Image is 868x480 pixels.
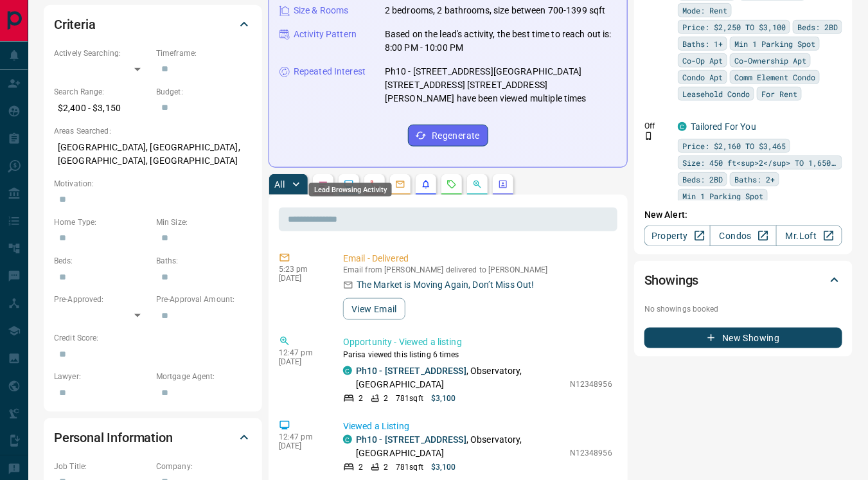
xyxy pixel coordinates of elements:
p: 2 [384,393,388,404]
svg: Requests [447,179,457,190]
a: Mr.Loft [776,226,842,246]
p: 2 [359,393,363,404]
p: Parisa viewed this listing 6 times [343,349,612,360]
span: Min 1 Parking Spot [734,37,815,50]
button: View Email [343,298,405,320]
p: 5:23 pm [279,265,324,274]
div: condos.ca [678,122,687,131]
p: $2,400 - $3,150 [54,98,150,119]
p: No showings booked [644,303,842,315]
span: Comm Element Condo [734,71,815,84]
p: Home Type: [54,217,150,228]
a: Property [644,226,711,246]
p: 2 [384,461,388,473]
p: 781 sqft [396,461,423,473]
span: Leasehold Condo [682,87,750,100]
p: 12:47 pm [279,432,324,441]
h2: Personal Information [54,427,173,448]
p: [DATE] [279,441,324,450]
p: All [274,180,285,189]
p: Search Range: [54,86,150,98]
h2: Criteria [54,14,96,35]
button: New Showing [644,328,842,348]
p: , Observatory, [GEOGRAPHIC_DATA] [356,364,563,391]
p: Min Size: [156,217,252,228]
p: Baths: [156,255,252,267]
p: Beds: [54,255,150,267]
p: Based on the lead's activity, the best time to reach out is: 8:00 PM - 10:00 PM [385,28,617,55]
p: Credit Score: [54,332,252,344]
svg: Listing Alerts [421,179,431,190]
p: Pre-Approved: [54,294,150,305]
span: Size: 450 ft<sup>2</sup> TO 1,650 ft<sup>2</sup> [682,156,838,169]
p: 781 sqft [396,393,423,404]
div: Personal Information [54,422,252,453]
p: Actively Searching: [54,48,150,59]
svg: Agent Actions [498,179,508,190]
span: For Rent [761,87,797,100]
span: Price: $2,160 TO $3,465 [682,139,786,152]
p: Budget: [156,86,252,98]
span: Min 1 Parking Spot [682,190,763,202]
p: N12348956 [570,378,612,390]
p: [GEOGRAPHIC_DATA], [GEOGRAPHIC_DATA], [GEOGRAPHIC_DATA], [GEOGRAPHIC_DATA] [54,137,252,172]
div: condos.ca [343,366,352,375]
p: , Observatory, [GEOGRAPHIC_DATA] [356,433,563,460]
a: Condos [710,226,776,246]
p: [DATE] [279,274,324,283]
p: The Market is Moving Again, Don’t Miss Out! [357,278,535,292]
button: Regenerate [408,125,488,147]
span: Baths: 1+ [682,37,723,50]
p: Activity Pattern [294,28,357,41]
span: Condo Apt [682,71,723,84]
span: Co-Op Apt [682,54,723,67]
p: Ph10 - [STREET_ADDRESS][GEOGRAPHIC_DATA][STREET_ADDRESS] [STREET_ADDRESS][PERSON_NAME] have been ... [385,65,617,105]
p: [DATE] [279,357,324,366]
p: Job Title: [54,461,150,472]
div: Lead Browsing Activity [309,183,392,197]
span: Co-Ownership Apt [734,54,806,67]
span: Baths: 2+ [734,173,775,186]
p: Repeated Interest [294,65,366,78]
h2: Showings [644,270,699,290]
p: Areas Searched: [54,125,252,137]
div: Criteria [54,9,252,40]
p: 2 bedrooms, 2 bathrooms, size between 700-1399 sqft [385,4,606,17]
span: Beds: 2BD [797,21,838,33]
p: $3,100 [431,461,456,473]
p: Pre-Approval Amount: [156,294,252,305]
span: Mode: Rent [682,4,727,17]
a: Ph10 - [STREET_ADDRESS] [356,434,466,445]
p: Viewed a Listing [343,420,612,433]
p: Mortgage Agent: [156,371,252,382]
span: Price: $2,250 TO $3,100 [682,21,786,33]
span: Beds: 2BD [682,173,723,186]
div: Showings [644,265,842,296]
p: Motivation: [54,178,252,190]
p: $3,100 [431,393,456,404]
p: Timeframe: [156,48,252,59]
p: Size & Rooms [294,4,349,17]
p: 12:47 pm [279,348,324,357]
p: Email - Delivered [343,252,612,265]
svg: Opportunities [472,179,483,190]
p: Lawyer: [54,371,150,382]
p: Company: [156,461,252,472]
svg: Push Notification Only [644,132,653,141]
p: N12348956 [570,447,612,459]
p: Opportunity - Viewed a listing [343,335,612,349]
div: condos.ca [343,435,352,444]
p: Off [644,120,670,132]
p: 2 [359,461,363,473]
p: Email from [PERSON_NAME] delivered to [PERSON_NAME] [343,265,612,274]
a: Tailored For You [691,121,756,132]
p: New Alert: [644,208,842,222]
svg: Emails [395,179,405,190]
a: Ph10 - [STREET_ADDRESS] [356,366,466,376]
